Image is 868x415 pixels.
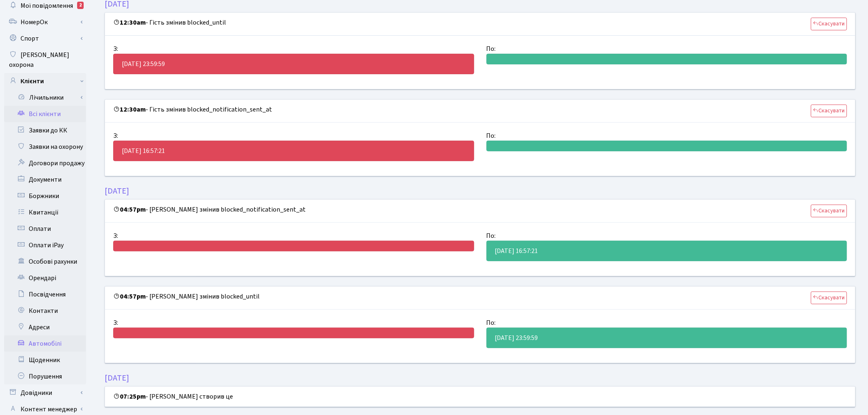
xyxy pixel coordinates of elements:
div: З: [107,44,480,54]
div: По: [480,318,854,328]
a: Квитанції [4,204,86,221]
a: Заявки на охорону [4,139,86,155]
button: Скасувати [811,105,847,117]
a: Оплати [4,221,86,237]
div: - Гість змінив blocked_until [105,13,855,36]
div: - [PERSON_NAME] змінив blocked_notification_sent_at [105,200,855,223]
strong: 07:25pm [113,392,146,401]
a: Лічильники [9,89,86,106]
div: По: [480,231,854,241]
a: Порушення [4,368,86,385]
div: По: [480,44,854,54]
a: Клієнти [4,73,86,89]
a: Адреси [4,319,86,335]
div: - [PERSON_NAME] змінив blocked_until [105,287,855,310]
a: Заявки до КК [4,122,86,139]
span: Мої повідомлення [21,1,73,10]
a: [PERSON_NAME] охорона [4,47,86,73]
div: З: [107,318,480,328]
button: Скасувати [811,18,847,30]
strong: 04:57pm [113,292,146,301]
a: НомерОк [4,14,86,30]
a: Всі клієнти [4,106,86,122]
div: - [PERSON_NAME] створив це [105,387,855,407]
div: По: [480,131,854,141]
a: Договори продажу [4,155,86,171]
a: Особові рахунки [4,253,86,270]
strong: 12:30am [113,18,146,27]
div: [DATE] 16:57:21 [113,141,474,161]
h5: [DATE] [105,373,856,383]
a: Довідники [4,385,86,401]
div: - Гість змінив blocked_notification_sent_at [105,100,855,123]
div: [DATE] 23:59:59 [487,328,847,348]
div: [DATE] 16:57:21 [487,241,847,261]
a: Спорт [4,30,86,47]
a: Посвідчення [4,286,86,303]
strong: 04:57pm [113,205,146,214]
a: Документи [4,171,86,188]
div: 2 [77,2,84,9]
a: Орендарі [4,270,86,286]
strong: 12:30am [113,105,146,114]
a: Оплати iPay [4,237,86,253]
div: З: [107,231,480,241]
div: [DATE] 23:59:59 [113,54,474,74]
a: Контакти [4,303,86,319]
button: Скасувати [811,292,847,304]
h5: [DATE] [105,186,856,196]
div: З: [107,131,480,141]
a: Автомобілі [4,335,86,352]
button: Скасувати [811,205,847,217]
a: Щоденник [4,352,86,368]
a: Боржники [4,188,86,204]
